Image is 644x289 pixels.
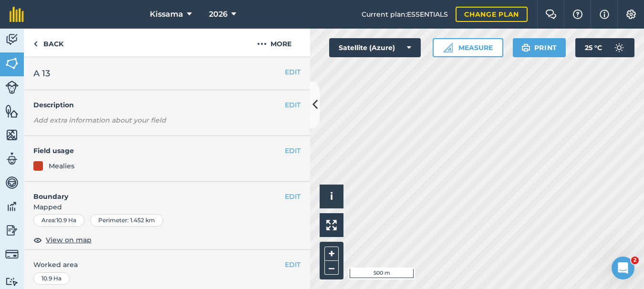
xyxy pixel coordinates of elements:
[362,9,448,20] span: Current plan : ESSENTIALS
[326,220,337,230] img: Four arrows, one pointing top left, one top right, one bottom right and the last bottom left
[329,38,421,57] button: Satellite (Azure)
[5,223,19,237] img: svg+xml;base64,PD94bWwgdmVyc2lvbj0iMS4wIiBlbmNvZGluZz0idXRmLTgiPz4KPCEtLSBHZW5lcmF0b3I6IEFkb2JlIE...
[209,9,228,20] span: 2026
[33,67,50,80] span: A 13
[5,56,19,71] img: svg+xml;base64,PHN2ZyB4bWxucz0iaHR0cDovL3d3dy53My5vcmcvMjAwMC9zdmciIHdpZHRoPSI1NiIgaGVpZ2h0PSI2MC...
[33,116,166,124] em: Add extra information about your field
[33,272,70,285] div: 10.9 Ha
[330,190,333,202] span: i
[612,257,634,279] iframe: Intercom live chat
[5,277,19,286] img: svg+xml;base64,PD94bWwgdmVyc2lvbj0iMS4wIiBlbmNvZGluZz0idXRmLTgiPz4KPCEtLSBHZW5lcmF0b3I6IEFkb2JlIE...
[257,38,267,50] img: svg+xml;base64,PHN2ZyB4bWxucz0iaHR0cDovL3d3dy53My5vcmcvMjAwMC9zdmciIHdpZHRoPSIyMCIgaGVpZ2h0PSIyNC...
[10,7,24,22] img: fieldmargin Logo
[5,128,19,142] img: svg+xml;base64,PHN2ZyB4bWxucz0iaHR0cDovL3d3dy53My5vcmcvMjAwMC9zdmciIHdpZHRoPSI1NiIgaGVpZ2h0PSI2MC...
[5,248,19,261] img: svg+xml;base64,PD94bWwgdmVyc2lvbj0iMS4wIiBlbmNvZGluZz0idXRmLTgiPz4KPCEtLSBHZW5lcmF0b3I6IEFkb2JlIE...
[625,10,637,19] img: A cog icon
[585,38,602,57] span: 25 ° C
[285,145,301,156] button: EDIT
[33,38,38,50] img: svg+xml;base64,PHN2ZyB4bWxucz0iaHR0cDovL3d3dy53My5vcmcvMjAwMC9zdmciIHdpZHRoPSI5IiBoZWlnaHQ9IjI0Ii...
[33,214,84,227] div: Area : 10.9 Ha
[46,235,92,245] span: View on map
[575,38,634,57] button: 25 °C
[239,29,310,57] button: More
[324,261,339,275] button: –
[631,257,639,264] span: 2
[5,175,19,190] img: svg+xml;base64,PD94bWwgdmVyc2lvbj0iMS4wIiBlbmNvZGluZz0idXRmLTgiPz4KPCEtLSBHZW5lcmF0b3I6IEFkb2JlIE...
[33,234,92,246] button: View on map
[5,81,19,94] img: svg+xml;base64,PD94bWwgdmVyc2lvbj0iMS4wIiBlbmNvZGluZz0idXRmLTgiPz4KPCEtLSBHZW5lcmF0b3I6IEFkb2JlIE...
[545,10,557,19] img: Two speech bubbles overlapping with the left bubble in the forefront
[285,259,301,270] button: EDIT
[24,29,73,57] a: Back
[443,43,453,52] img: Ruler icon
[33,145,285,156] h4: Field usage
[285,67,301,77] button: EDIT
[572,10,583,19] img: A question mark icon
[320,185,343,208] button: i
[5,104,19,118] img: svg+xml;base64,PHN2ZyB4bWxucz0iaHR0cDovL3d3dy53My5vcmcvMjAwMC9zdmciIHdpZHRoPSI1NiIgaGVpZ2h0PSI2MC...
[33,259,301,270] span: Worked area
[5,199,19,214] img: svg+xml;base64,PD94bWwgdmVyc2lvbj0iMS4wIiBlbmNvZGluZz0idXRmLTgiPz4KPCEtLSBHZW5lcmF0b3I6IEFkb2JlIE...
[49,161,74,171] div: Mealies
[5,152,19,166] img: svg+xml;base64,PD94bWwgdmVyc2lvbj0iMS4wIiBlbmNvZGluZz0idXRmLTgiPz4KPCEtLSBHZW5lcmF0b3I6IEFkb2JlIE...
[285,100,301,110] button: EDIT
[24,182,285,202] h4: Boundary
[456,7,528,22] a: Change plan
[90,214,163,227] div: Perimeter : 1.452 km
[610,38,629,57] img: svg+xml;base64,PD94bWwgdmVyc2lvbj0iMS4wIiBlbmNvZGluZz0idXRmLTgiPz4KPCEtLSBHZW5lcmF0b3I6IEFkb2JlIE...
[5,32,19,47] img: svg+xml;base64,PD94bWwgdmVyc2lvbj0iMS4wIiBlbmNvZGluZz0idXRmLTgiPz4KPCEtLSBHZW5lcmF0b3I6IEFkb2JlIE...
[513,38,566,57] button: Print
[600,9,609,20] img: svg+xml;base64,PHN2ZyB4bWxucz0iaHR0cDovL3d3dy53My5vcmcvMjAwMC9zdmciIHdpZHRoPSIxNyIgaGVpZ2h0PSIxNy...
[24,202,310,212] span: Mapped
[150,9,183,20] span: Kissama
[324,247,339,261] button: +
[285,191,301,202] button: EDIT
[33,234,42,246] img: svg+xml;base64,PHN2ZyB4bWxucz0iaHR0cDovL3d3dy53My5vcmcvMjAwMC9zdmciIHdpZHRoPSIxOCIgaGVpZ2h0PSIyNC...
[521,42,530,53] img: svg+xml;base64,PHN2ZyB4bWxucz0iaHR0cDovL3d3dy53My5vcmcvMjAwMC9zdmciIHdpZHRoPSIxOSIgaGVpZ2h0PSIyNC...
[33,100,301,110] h4: Description
[433,38,503,57] button: Measure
